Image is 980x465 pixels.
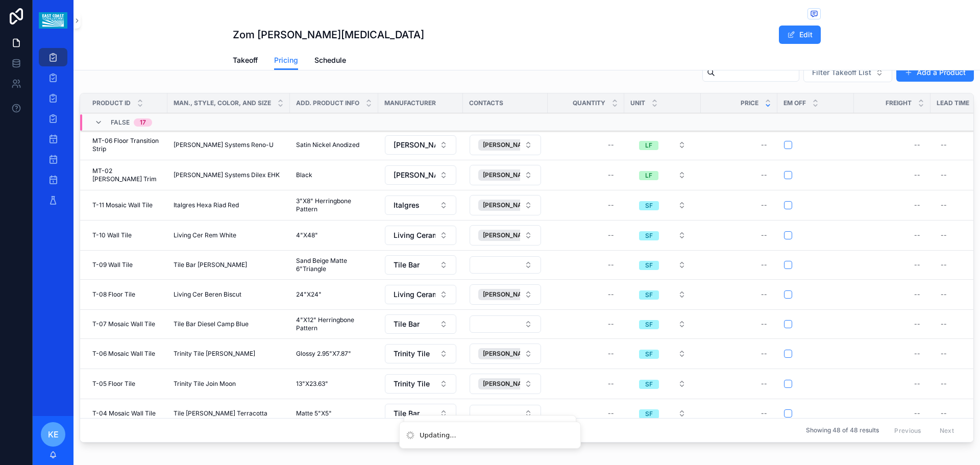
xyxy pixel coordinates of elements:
[741,99,758,107] span: Price
[394,140,435,150] span: [PERSON_NAME] Systems
[174,261,247,269] span: Tile Bar [PERSON_NAME]
[92,261,133,269] span: T-09 Wall Tile
[385,344,456,363] button: Select Button
[608,409,614,418] div: --
[803,63,892,82] button: Select Button
[33,41,73,223] div: scrollable content
[608,231,614,239] div: --
[941,201,947,209] div: --
[92,409,156,418] span: T-04 Mosaic Wall Tile
[483,290,533,299] span: [PERSON_NAME]
[941,231,947,239] div: --
[92,201,153,209] span: T-11 Mosaic Wall Tile
[174,231,236,239] span: Living Cer Rem White
[274,51,298,70] a: Pricing
[483,380,533,388] span: [PERSON_NAME]
[296,257,372,273] span: Sand Beige Matte 6"Triangle
[645,201,653,210] div: SF
[478,200,548,211] button: Unselect 695
[608,141,614,149] div: --
[233,55,258,65] span: Takeoff
[483,201,533,209] span: [PERSON_NAME]
[483,141,533,149] span: [PERSON_NAME]
[483,171,533,179] span: [PERSON_NAME]
[385,255,456,275] button: Select Button
[645,320,653,329] div: SF
[420,430,456,440] div: Updating...
[478,169,548,181] button: Unselect 290
[385,195,456,215] button: Select Button
[478,378,548,389] button: Unselect 326
[941,380,947,388] div: --
[296,316,372,332] span: 4"X12" Herringbone Pattern
[385,135,456,155] button: Select Button
[886,99,912,107] span: Freight
[645,261,653,270] div: SF
[111,118,130,127] span: FALSE
[296,350,351,358] span: Glossy 2.95"X7.87"
[779,26,821,44] button: Edit
[39,12,67,29] img: App logo
[174,99,271,107] span: Man., Style, Color, and Size
[296,99,359,107] span: Add. Product Info
[631,404,694,423] button: Select Button
[914,141,920,149] div: --
[174,201,239,209] span: Italgres Hexa Riad Red
[394,408,420,419] span: Tile Bar
[608,380,614,388] div: --
[896,63,974,82] button: Add a Product
[478,139,548,151] button: Unselect 290
[941,141,947,149] div: --
[483,350,533,358] span: [PERSON_NAME]
[470,256,541,274] button: Select Button
[631,166,694,184] button: Select Button
[92,350,155,358] span: T-06 Mosaic Wall Tile
[645,141,652,150] div: LF
[470,195,541,215] button: Select Button
[385,404,456,423] button: Select Button
[92,231,132,239] span: T-10 Wall Tile
[233,51,258,71] a: Takeoff
[631,375,694,393] button: Select Button
[385,165,456,185] button: Select Button
[761,141,767,149] div: --
[385,374,456,394] button: Select Button
[296,409,332,418] span: Matte 5"X5"
[92,99,131,107] span: Product ID
[645,171,652,180] div: LF
[174,141,274,149] span: [PERSON_NAME] Systems Reno-U
[470,405,541,422] button: Select Button
[631,285,694,304] button: Select Button
[92,290,135,299] span: T-08 Floor Tile
[914,201,920,209] div: --
[140,118,146,127] div: 17
[174,380,236,388] span: Trinity Tile Join Moon
[941,261,947,269] div: --
[92,137,161,153] span: MT-06 Floor Transition Strip
[92,320,155,328] span: T-07 Mosaic Wall Tile
[608,350,614,358] div: --
[631,136,694,154] button: Select Button
[394,319,420,329] span: Tile Bar
[941,290,947,299] div: --
[937,99,969,107] span: Lead Time
[941,320,947,328] div: --
[385,314,456,334] button: Select Button
[631,345,694,363] button: Select Button
[483,231,533,239] span: [PERSON_NAME]
[394,170,435,180] span: [PERSON_NAME] Systems
[761,290,767,299] div: --
[645,231,653,240] div: SF
[296,231,318,239] span: 4"X48"
[573,99,605,107] span: Quantity
[761,380,767,388] div: --
[761,171,767,179] div: --
[233,28,424,42] h1: Zom [PERSON_NAME][MEDICAL_DATA]
[394,379,430,389] span: Trinity Tile
[941,350,947,358] div: --
[394,200,420,210] span: Italgres
[385,285,456,304] button: Select Button
[645,409,653,419] div: SF
[470,284,541,305] button: Select Button
[914,350,920,358] div: --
